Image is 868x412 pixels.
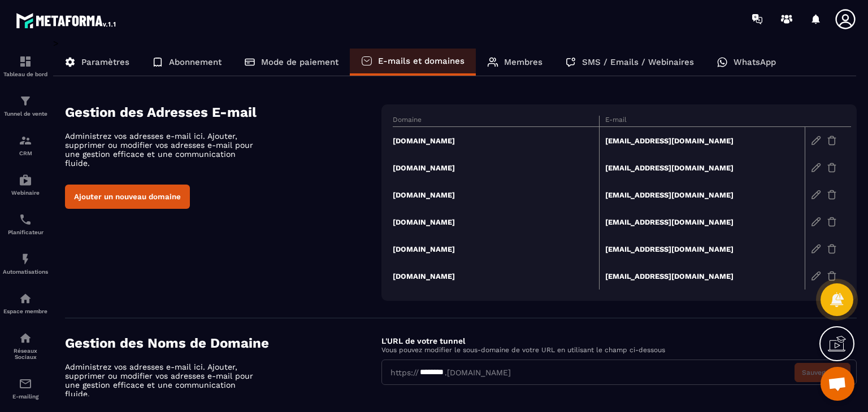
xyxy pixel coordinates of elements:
[65,132,263,168] p: Administrez vos adresses e-mail ici. Ajouter, supprimer ou modifier vos adresses e-mail pour une ...
[19,377,32,391] img: email
[19,55,32,68] img: formation
[821,367,854,401] a: Ouvrir le chat
[393,116,599,127] th: Domaine
[582,57,694,67] p: SMS / Emails / Webinaires
[811,135,821,146] img: edit-gr.78e3acdd.svg
[3,323,48,369] a: social-networksocial-networkRéseaux Sociaux
[599,262,805,290] td: [EMAIL_ADDRESS][DOMAIN_NAME]
[3,71,48,77] p: Tableau de bord
[393,181,599,208] td: [DOMAIN_NAME]
[599,208,805,235] td: [EMAIL_ADDRESS][DOMAIN_NAME]
[16,10,118,30] img: logo
[393,262,599,290] td: [DOMAIN_NAME]
[3,125,48,165] a: formationformationCRM
[19,331,32,345] img: social-network
[3,150,48,156] p: CRM
[827,217,837,227] img: trash-gr.2c9399ab.svg
[3,86,48,125] a: formationformationTunnel de vente
[393,208,599,235] td: [DOMAIN_NAME]
[827,163,837,173] img: trash-gr.2c9399ab.svg
[811,271,821,281] img: edit-gr.78e3acdd.svg
[599,127,805,155] td: [EMAIL_ADDRESS][DOMAIN_NAME]
[3,269,48,275] p: Automatisations
[3,190,48,196] p: Webinaire
[3,46,48,86] a: formationformationTableau de bord
[599,235,805,262] td: [EMAIL_ADDRESS][DOMAIN_NAME]
[381,336,465,345] label: L'URL de votre tunnel
[65,335,381,351] h4: Gestion des Noms de Domaine
[393,154,599,181] td: [DOMAIN_NAME]
[65,185,190,209] button: Ajouter un nouveau domaine
[19,134,32,147] img: formation
[3,308,48,314] p: Espace membre
[3,244,48,283] a: automationsautomationsAutomatisations
[65,104,381,120] h4: Gestion des Adresses E-mail
[827,271,837,281] img: trash-gr.2c9399ab.svg
[3,348,48,360] p: Réseaux Sociaux
[19,173,32,187] img: automations
[3,165,48,204] a: automationsautomationsWebinaire
[734,57,776,67] p: WhatsApp
[378,56,465,66] p: E-mails et domaines
[3,393,48,400] p: E-mailing
[811,217,821,227] img: edit-gr.78e3acdd.svg
[3,229,48,235] p: Planificateur
[19,292,32,305] img: automations
[19,213,32,226] img: scheduler
[3,283,48,323] a: automationsautomationsEspace membre
[3,204,48,244] a: schedulerschedulerPlanificateur
[811,163,821,173] img: edit-gr.78e3acdd.svg
[811,190,821,200] img: edit-gr.78e3acdd.svg
[393,127,599,155] td: [DOMAIN_NAME]
[599,154,805,181] td: [EMAIL_ADDRESS][DOMAIN_NAME]
[65,362,263,398] p: Administrez vos adresses e-mail ici. Ajouter, supprimer ou modifier vos adresses e-mail pour une ...
[3,111,48,117] p: Tunnel de vente
[81,57,129,67] p: Paramètres
[599,116,805,127] th: E-mail
[3,369,48,408] a: emailemailE-mailing
[169,57,222,67] p: Abonnement
[393,235,599,262] td: [DOMAIN_NAME]
[827,135,837,146] img: trash-gr.2c9399ab.svg
[19,94,32,108] img: formation
[19,252,32,266] img: automations
[599,181,805,208] td: [EMAIL_ADDRESS][DOMAIN_NAME]
[504,57,542,67] p: Membres
[827,190,837,200] img: trash-gr.2c9399ab.svg
[827,244,837,254] img: trash-gr.2c9399ab.svg
[381,346,857,354] p: Vous pouvez modifier le sous-domaine de votre URL en utilisant le champ ci-dessous
[811,244,821,254] img: edit-gr.78e3acdd.svg
[261,57,338,67] p: Mode de paiement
